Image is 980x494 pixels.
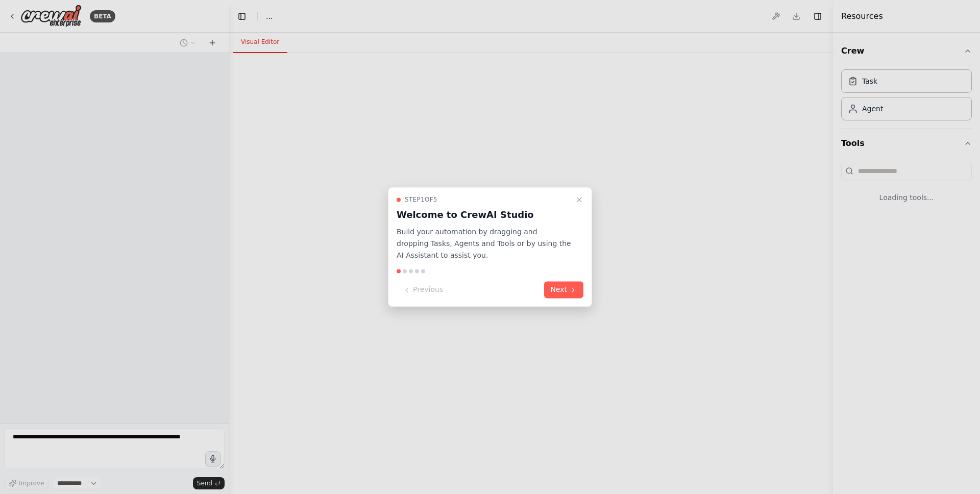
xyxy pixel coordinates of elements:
button: Close walkthrough [573,193,585,206]
button: Next [544,282,583,299]
button: Previous [397,282,449,299]
span: Step 1 of 5 [405,195,437,204]
p: Build your automation by dragging and dropping Tasks, Agents and Tools or by using the AI Assista... [397,226,571,261]
h3: Welcome to CrewAI Studio [397,208,571,222]
button: Hide left sidebar [235,9,249,23]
